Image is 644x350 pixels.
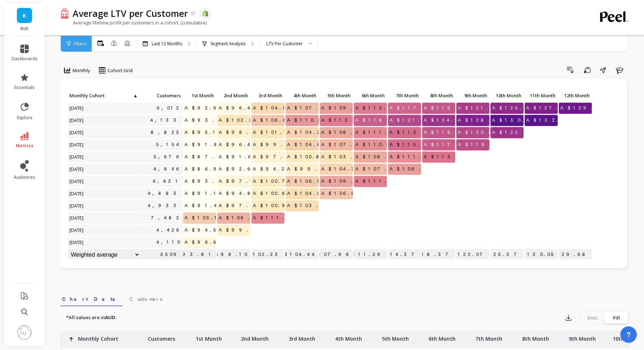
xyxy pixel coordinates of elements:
span: A$128.37 [456,115,509,126]
span: 11th Month [526,93,556,98]
span: A$91.44 [183,200,225,211]
p: 12th Month [559,90,592,101]
span: A$111.23 [354,127,402,138]
span: Monthly Cohort [69,93,132,98]
span: 5th Month [321,93,351,98]
span: [DATE] [68,237,86,248]
div: Toggle SortBy [388,90,422,102]
div: Toggle SortBy [319,90,353,102]
span: [DATE] [68,139,86,150]
a: 7,482 [150,213,183,223]
span: A$97.17 [217,176,265,187]
p: A$129.68 [559,249,592,260]
div: Toggle SortBy [558,90,593,102]
span: A$99.06 [217,225,261,235]
span: 9th Month [458,93,487,98]
button: ? [620,326,637,343]
span: A$130.63 [490,115,539,126]
span: 6th Month [355,93,385,98]
span: A$91.12 [183,188,226,199]
a: 4,133 [149,115,183,126]
span: metrics [16,143,33,149]
p: *All values are in [66,314,117,321]
span: Monthly [73,67,90,74]
p: Average lifetime profit per customers in a cohort. (cumulative) [60,19,207,26]
span: 7th Month [389,93,419,98]
span: A$92.90 [183,103,227,113]
a: 8,825 [149,127,183,138]
span: 2nd Month [219,93,248,98]
span: A$108.60 [354,151,399,162]
span: [DATE] [68,127,86,138]
span: A$93.80 [183,176,229,187]
span: [DATE] [68,188,86,199]
div: Toggle SortBy [68,90,102,102]
span: A$104.21 [286,127,329,138]
span: A$102.32 [217,115,263,126]
span: Cohort Grid [108,67,133,74]
span: [DATE] [68,200,86,211]
p: Customers [148,331,175,342]
span: audiences [14,174,35,180]
span: Customers [141,93,181,98]
span: [DATE] [68,225,86,235]
span: A$120.75 [456,127,502,138]
span: A$111.17 [388,151,437,162]
span: A$119.63 [456,139,507,150]
span: A$109.63 [388,164,437,174]
img: api.shopify.svg [202,10,209,17]
p: A$125.37 [490,249,524,260]
span: A$93.27 [183,115,230,126]
div: Fill [604,312,628,323]
span: A$104.03 [286,188,330,199]
p: A$118.37 [422,249,455,260]
span: 3rd Month [253,93,282,98]
a: 4,426 [155,225,183,235]
p: 9th Month [456,90,489,101]
p: 10th Month [613,331,643,342]
span: 10th Month [492,93,521,98]
span: A$104.09 [251,103,296,113]
span: A$100.78 [251,176,299,187]
div: Toggle SortBy [353,90,388,102]
span: A$127.97 [525,103,577,113]
div: Toggle SortBy [490,90,524,102]
img: header icon [60,8,69,18]
span: A$104.64 [286,139,329,150]
p: 6th Month [429,331,456,342]
a: 4,846 [152,164,183,174]
div: Toggle SortBy [456,90,490,102]
span: 4th Month [287,93,316,98]
span: A$99.44 [251,139,296,150]
p: Monthly Cohort [68,90,140,101]
span: A$117.71 [422,139,473,150]
span: A$100.88 [286,151,333,162]
span: [DATE] [68,213,86,223]
span: A$97.55 [217,200,261,211]
span: ? [626,330,631,340]
span: A$92.68 [217,164,262,174]
span: A$122.68 [490,127,538,138]
p: 4th Month [286,90,319,101]
span: A$94.84 [217,188,262,199]
span: A$96.46 [217,139,259,150]
span: A$108.31 [217,213,267,223]
span: A$109.97 [320,103,371,113]
p: 1st Month [183,90,216,101]
span: A$107.08 [286,103,333,113]
p: Koh [12,26,38,32]
div: Toggle SortBy [285,90,319,102]
span: A$103.61 [320,151,366,162]
a: 5,154 [155,139,183,150]
div: Toggle SortBy [251,90,285,102]
p: 11th Month [525,90,558,101]
span: A$96.66 [183,237,225,248]
span: A$118.38 [354,115,407,126]
span: 1st Month [184,93,214,98]
a: 4,110 [155,237,183,248]
p: 6th Month [354,90,387,101]
span: 12th Month [560,93,590,98]
span: A$111.64 [251,213,297,223]
p: Monthly Cohort [78,331,118,342]
p: Last 12 Months [152,41,182,47]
